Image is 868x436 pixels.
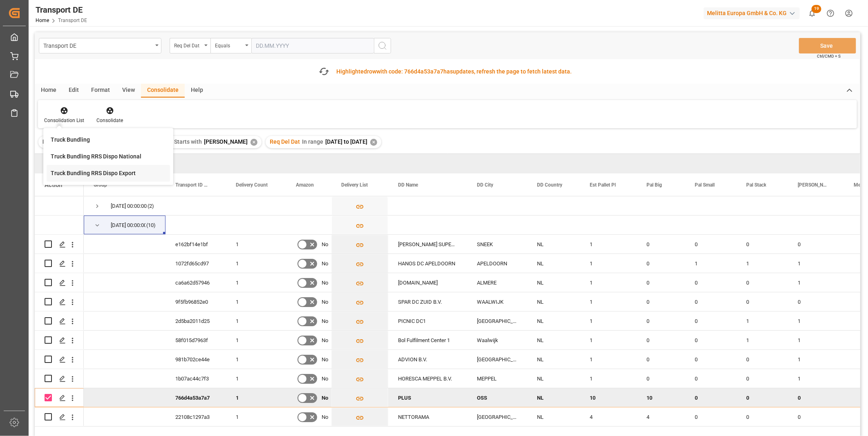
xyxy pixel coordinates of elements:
div: 1 [226,311,286,330]
div: Press SPACE to deselect this row. [35,388,84,407]
div: SNEEK [467,235,527,254]
div: Press SPACE to select this row. [35,196,84,216]
span: No [322,350,328,369]
div: 4 [580,407,637,426]
div: 0 [685,235,736,254]
div: Equals [215,40,243,49]
div: 1 [685,254,736,273]
span: No [322,408,328,427]
span: 19 [812,5,821,13]
div: NETTORAMA [388,407,467,426]
div: 0 [736,235,788,254]
div: 0 [637,331,685,349]
div: 1 [788,369,844,388]
div: 0 [685,311,736,330]
div: NL [527,235,580,254]
div: Press SPACE to select this row. [35,292,84,311]
div: Highlighted with code: updates, refresh the page to fetch latest data. [336,67,572,76]
div: Format [85,84,116,98]
div: 0 [637,311,685,330]
span: 766d4a53a7a7 [404,68,443,75]
div: 981b702ce44e [166,350,226,369]
div: Consolidate [141,84,185,98]
div: NL [527,273,580,292]
span: Pal Big [647,182,662,188]
div: 0 [788,235,844,254]
span: Filter : [43,138,59,145]
button: Help Center [821,4,840,22]
span: In range [302,138,323,145]
div: 0 [637,350,685,369]
span: Delivery List [341,182,368,188]
div: 0 [736,292,788,311]
div: 1 [788,331,844,349]
div: HORESCA MEPPEL B.V. [388,369,467,388]
button: open menu [39,38,161,53]
div: [GEOGRAPHIC_DATA] [467,311,527,330]
span: [DATE] to [DATE] [325,138,367,145]
div: 0 [685,273,736,292]
span: Pal Small [695,182,715,188]
div: NL [527,388,580,407]
button: open menu [210,38,251,53]
div: [GEOGRAPHIC_DATA] [467,350,527,369]
div: Press SPACE to select this row. [35,350,84,369]
div: HANOS DC APELDOORN [388,254,467,273]
div: Press SPACE to select this row. [35,216,84,235]
div: APELDOORN [467,254,527,273]
div: Home [35,84,63,98]
div: PLUS [388,388,467,407]
div: 0 [637,273,685,292]
div: 0 [637,254,685,273]
div: e162bf14e1bf [166,235,226,254]
span: DD City [477,182,493,188]
div: Help [185,84,209,98]
div: Press SPACE to select this row. [35,331,84,350]
div: ALMERE [467,273,527,292]
div: 1 [226,254,286,273]
span: [PERSON_NAME] [204,138,248,145]
div: 1 [580,369,637,388]
button: show 19 new notifications [803,4,821,22]
div: Press SPACE to select this row. [35,407,84,427]
div: Press SPACE to select this row. [35,254,84,273]
div: ca6a62d57946 [166,273,226,292]
div: Truck Bundling RRS Dispo Export [51,169,136,178]
div: ✕ [370,139,377,146]
div: SPAR DC ZUID B.V. [388,292,467,311]
div: 1 [580,235,637,254]
div: Consolidate [96,117,123,124]
div: 1 [580,292,637,311]
div: Waalwijk [467,331,527,349]
div: NL [527,311,580,330]
span: DD Name [398,182,418,188]
div: 0 [637,369,685,388]
div: 1 [226,407,286,426]
div: 0 [736,369,788,388]
div: 1 [736,311,788,330]
div: 0 [685,388,736,407]
button: search button [374,38,391,53]
div: 10 [637,388,685,407]
div: [GEOGRAPHIC_DATA] [467,407,527,426]
span: row [367,68,376,75]
div: 0 [788,407,844,426]
span: Est Pallet Pl [590,182,616,188]
div: NL [527,369,580,388]
div: 1 [736,254,788,273]
span: Delivery Count [236,182,268,188]
div: 1 [226,331,286,349]
button: open menu [170,38,210,53]
div: NL [527,331,580,349]
div: 0 [685,407,736,426]
span: [PERSON_NAME] [798,182,827,188]
div: 0 [685,369,736,388]
div: Edit [63,84,85,98]
div: Req Del Dat [174,40,202,49]
span: Transport ID Logward [175,182,209,188]
div: 1072fd65cd97 [166,254,226,273]
div: [DATE] 00:00:00 [111,216,145,235]
div: 0 [685,331,736,349]
div: 1 [226,388,286,407]
div: 1 [788,350,844,369]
